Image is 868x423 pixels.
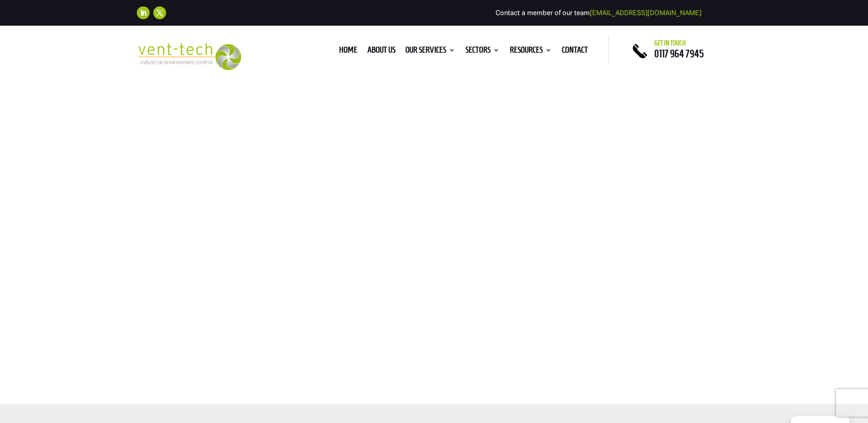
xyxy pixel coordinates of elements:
[137,6,150,19] a: Follow on LinkedIn
[510,47,552,57] a: Resources
[465,47,500,57] a: Sectors
[654,48,704,59] a: 0117 964 7945
[654,39,686,47] span: Get in touch
[339,47,357,57] a: Home
[367,47,395,57] a: About us
[405,47,455,57] a: Our Services
[562,47,588,57] a: Contact
[496,9,701,17] span: Contact a member of our team
[590,9,701,17] a: [EMAIL_ADDRESS][DOMAIN_NAME]
[137,43,242,70] img: 2023-09-27T08_35_16.549ZVENT-TECH---Clear-background
[153,6,166,19] a: Follow on X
